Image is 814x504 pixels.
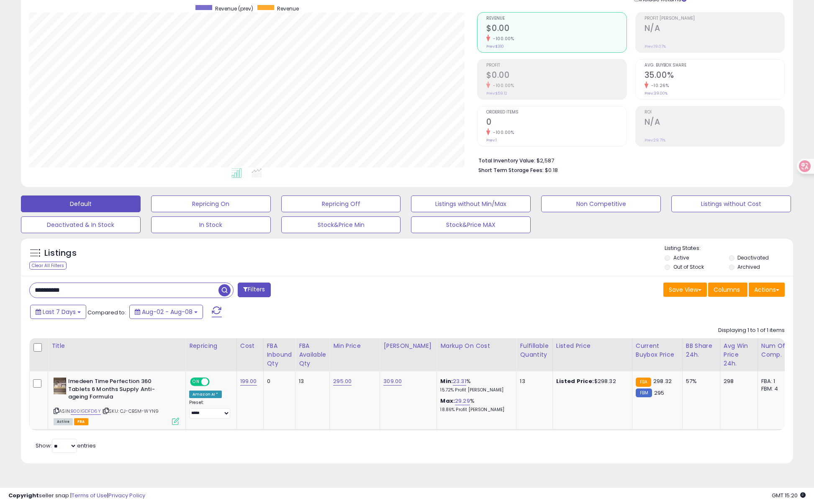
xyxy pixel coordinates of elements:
[151,195,271,212] button: Repricing On
[54,378,179,424] div: ASIN:
[151,216,271,233] button: In Stock
[673,263,704,270] label: Out of Stock
[238,283,270,297] button: Filters
[142,308,193,316] span: Aug-02 - Aug-08
[556,342,629,350] div: Listed Price
[108,491,145,499] a: Privacy Policy
[749,283,785,297] button: Actions
[556,378,626,385] div: $298.32
[520,378,546,385] div: 13
[772,491,806,499] span: 2025-08-17 15:20 GMT
[673,254,689,261] label: Active
[437,338,516,371] th: The percentage added to the cost of goods (COGS) that forms the calculator for Min & Max prices.
[724,378,751,385] div: 298
[556,377,594,385] b: Listed Price:
[645,44,666,49] small: Prev: 19.07%
[636,388,652,397] small: FBM
[453,377,466,386] a: 23.31
[761,385,789,393] div: FBM: 4
[333,342,376,350] div: Min Price
[486,63,626,68] span: Profit
[281,216,401,233] button: Stock&Price Min
[665,244,793,252] p: Listing States:
[541,195,661,212] button: Non Competitive
[54,378,66,394] img: 410ai-JI9mL._SL40_.jpg
[102,408,159,414] span: | SKU: CJ-CBSM-WYN9
[43,308,76,316] span: Last 7 Days
[68,378,170,403] b: Imedeen Time Perfection 360 Tablets 6 Months Supply Anti-ageing Formula
[761,342,792,359] div: Num of Comp.
[486,44,504,49] small: Prev: $310
[191,378,201,386] span: ON
[8,491,39,499] strong: Copyright
[686,342,716,359] div: BB Share 24h.
[636,342,679,359] div: Current Buybox Price
[87,309,126,316] span: Compared to:
[189,400,230,419] div: Preset:
[71,408,101,415] a: B00IGDFD6Y
[189,342,233,350] div: Repricing
[240,342,260,350] div: Cost
[240,377,257,386] a: 199.00
[663,283,707,297] button: Save View
[486,23,626,35] h2: $0.00
[299,378,323,385] div: 13
[714,285,740,294] span: Columns
[671,195,791,212] button: Listings without Cost
[72,491,107,499] a: Terms of Use
[411,216,531,233] button: Stock&Price MAX
[208,378,222,386] span: OFF
[486,138,497,143] small: Prev: 1
[440,397,510,413] div: %
[478,167,544,174] b: Short Term Storage Fees:
[645,63,784,68] span: Avg. Buybox Share
[478,155,778,165] li: $2,587
[383,342,433,350] div: [PERSON_NAME]
[737,263,760,270] label: Archived
[545,166,558,174] span: $0.18
[129,305,203,319] button: Aug-02 - Aug-08
[490,36,514,42] small: -100.00%
[215,5,253,12] span: Revenue (prev)
[440,377,453,385] b: Min:
[189,391,222,398] div: Amazon AI *
[21,216,141,233] button: Deactivated & In Stock
[486,110,626,115] span: Ordered Items
[36,442,96,450] span: Show: entries
[486,16,626,21] span: Revenue
[277,5,299,12] span: Revenue
[54,418,73,425] span: All listings currently available for purchase on Amazon
[645,70,784,82] h2: 35.00%
[21,195,141,212] button: Default
[486,117,626,129] h2: 0
[724,342,754,368] div: Avg Win Price 24h.
[74,418,88,425] span: FBA
[440,387,510,393] p: 15.72% Profit [PERSON_NAME]
[267,342,292,368] div: FBA inbound Qty
[478,157,535,164] b: Total Inventory Value:
[645,16,784,21] span: Profit [PERSON_NAME]
[383,377,402,386] a: 309.00
[490,82,514,89] small: -100.00%
[299,342,326,368] div: FBA Available Qty
[490,129,514,136] small: -100.00%
[333,377,352,386] a: 295.00
[486,91,507,96] small: Prev: $59.12
[645,91,668,96] small: Prev: 39.00%
[51,342,182,350] div: Title
[708,283,747,297] button: Columns
[486,70,626,82] h2: $0.00
[718,327,785,334] div: Displaying 1 to 1 of 1 items
[645,23,784,35] h2: N/A
[44,247,77,259] h5: Listings
[440,407,510,413] p: 18.86% Profit [PERSON_NAME]
[267,378,289,385] div: 0
[686,378,714,385] div: 57%
[654,389,664,397] span: 295
[645,138,665,143] small: Prev: 29.71%
[8,492,145,500] div: seller snap | |
[761,378,789,385] div: FBA: 1
[653,377,672,385] span: 298.32
[281,195,401,212] button: Repricing Off
[440,397,455,405] b: Max:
